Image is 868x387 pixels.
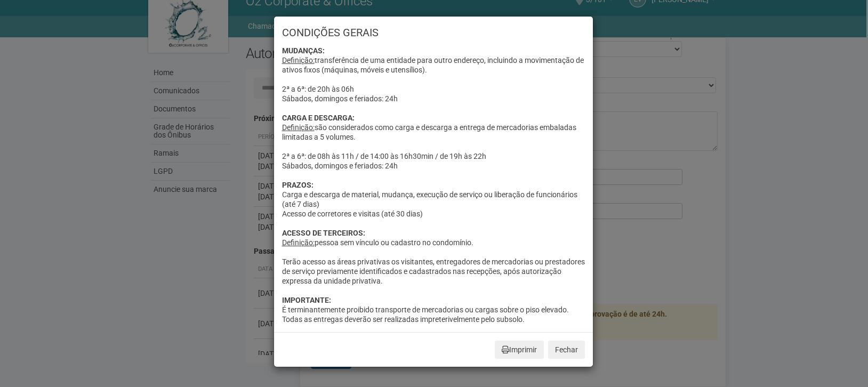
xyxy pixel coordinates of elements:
u: Definição: [282,123,315,132]
u: Definição: [282,56,315,64]
div: transferência de uma entidade para outro endereço, incluindo a movimentação de ativos fixos (máqu... [282,46,585,324]
strong: ACESSO DE TERCEIROS: [282,229,365,237]
button: Imprimir [495,341,544,359]
strong: CARGA E DESCARGA: [282,114,355,122]
h3: CONDIÇÕES GERAIS [282,27,585,38]
button: Fechar [548,341,585,359]
strong: IMPORTANTE: [282,296,331,304]
strong: MUDANÇAS: [282,46,325,55]
u: Definição: [282,238,315,247]
strong: PRAZOS: [282,181,314,189]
